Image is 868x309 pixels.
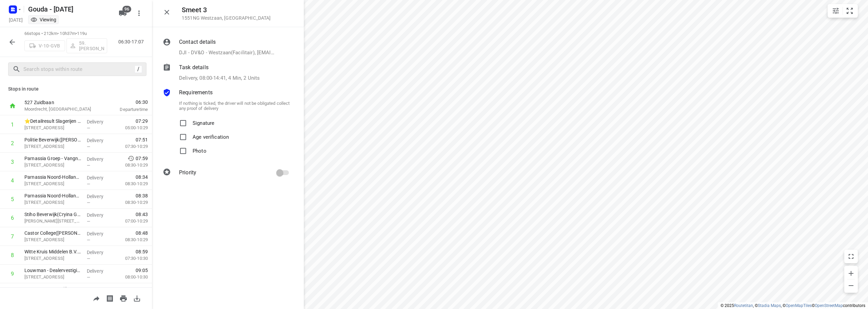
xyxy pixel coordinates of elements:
div: Task detailsDelivery, 08:00-14:41, 4 Min, 2 Units [163,63,290,82]
span: Download route [130,295,144,301]
button: Close [160,5,174,19]
div: 7 [11,233,14,240]
div: 4 [11,177,14,184]
div: 6 [11,215,14,221]
p: Rijksstraatweg 38, Heemskerk [24,274,81,281]
div: 8 [11,252,14,258]
p: Delivery [87,118,112,125]
p: 08:00-10:30 [114,274,148,281]
p: Laan van Meerestein 12, Beverwijk [24,218,81,225]
button: Map settings [829,4,843,18]
p: Photo [193,144,206,154]
p: 08:30-10:29 [114,199,148,206]
input: Search stops within route [23,64,135,75]
p: Moordrecht, [GEOGRAPHIC_DATA] [24,106,95,113]
span: 08:43 [136,211,148,218]
p: Contact details [179,38,216,46]
div: 1 [11,121,14,128]
span: — [87,163,90,168]
div: 2 [11,140,14,147]
div: Contact detailsDJI - DV&O - Westzaan(Facilitair), [EMAIL_ADDRESS][PERSON_NAME][DOMAIN_NAME], [EMA... [163,38,290,57]
span: 09:15 [136,286,148,292]
a: OpenStreetMap [815,303,843,308]
p: Delivery [87,137,112,144]
span: 96 [122,6,131,13]
p: Platformweg 3, Velsen-noord [24,124,81,131]
p: [STREET_ADDRESS] [24,255,81,262]
div: 5 [11,196,14,202]
p: Departure time [103,106,148,113]
h5: Smeet 3 [182,6,271,14]
p: 06:30-17:07 [118,38,146,45]
div: 9 [11,271,14,277]
div: 3 [11,159,14,165]
button: 96 [116,6,130,20]
span: 07:29 [136,118,148,124]
p: 07:30-10:29 [114,143,148,150]
p: Parnassia Groep - Vangnet en Advies MK(Debbie Corkindale) [24,155,81,162]
span: 119u [77,31,87,36]
span: 08:34 [136,174,148,180]
span: • [76,31,77,36]
p: 66 stops • 212km • 10h37m [24,31,107,37]
p: Louwman - Dealervestiging Toyota - Heemskerk(Manon van Leeuwen-Feenstra (WIJZIGINGEN ALLEEN VIA M... [24,267,81,274]
p: 08:30-10:29 [114,162,148,169]
span: 07:51 [136,136,148,143]
p: Delivery [87,212,112,218]
span: Print route [117,295,130,301]
span: 06:30 [103,99,148,105]
p: Delivery, 08:00-14:41, 4 Min, 2 Units [179,74,260,82]
p: Delivery [87,230,112,237]
p: 527 Zuidbaan [24,99,95,106]
a: Routetitan [734,303,753,308]
div: You are currently in view mode. To make any changes, go to edit project. [31,16,56,23]
p: 08:30-10:29 [114,180,148,187]
p: Task details [179,63,209,72]
li: © 2025 , © , © © contributors [721,303,865,308]
p: Delivery [87,174,112,181]
div: small contained button group [828,4,858,18]
span: 08:59 [136,248,148,255]
p: Parnassia Noord-Holland - Beverwijk 1(Enis Reyhan) [24,174,81,180]
span: — [87,200,90,205]
span: — [87,219,90,224]
span: — [87,256,90,261]
p: [STREET_ADDRESS] [24,180,81,187]
p: Requirements [179,89,213,97]
p: Delivery [87,249,112,256]
p: Delivery [87,193,112,200]
p: Signature [193,116,214,126]
span: 08:38 [136,192,148,199]
a: Stadia Maps [758,303,781,308]
span: Print shipping labels [103,295,117,301]
p: Castor College(Monique van Dijk) [24,230,81,236]
p: ⭐Detailresult Slagerijen B.V.(Caroline McCall) [24,118,81,124]
span: — [87,144,90,149]
p: DJI - DV&O - Westzaan(Facilitair), [EMAIL_ADDRESS][PERSON_NAME][DOMAIN_NAME], [EMAIL_ADDRESS][DOM... [179,49,276,57]
p: Stops in route [8,85,144,93]
p: 05:00-10:29 [114,124,148,131]
p: Delivery [87,156,112,162]
p: 08:30-10:29 [114,236,148,243]
p: Laan der Nederlanden 102, Beverwijk [24,143,81,150]
p: Stiho Beverwijk(Cryina Glas) [24,211,81,218]
p: [STREET_ADDRESS] [24,236,81,243]
p: 1551NG Westzaan , [GEOGRAPHIC_DATA] [182,15,271,21]
span: — [87,237,90,243]
p: [STREET_ADDRESS] [24,162,81,169]
p: Priority [179,169,196,177]
span: 07:59 [136,155,148,162]
p: 07:30-10:30 [114,255,148,262]
p: If nothing is ticked, the driver will not be obligated collect any proof of delivery [179,101,290,111]
span: — [87,275,90,280]
button: Fit zoom [843,4,856,18]
p: Gemeente Beverwijk - Begraafplaats Duinrust(Mark Haije) [24,286,81,292]
a: OpenMapTiles [786,303,812,308]
p: Delivery [87,268,112,274]
span: 09:05 [136,267,148,274]
span: 08:48 [136,230,148,236]
span: — [87,181,90,187]
span: — [87,125,90,131]
p: Parnassia Noord-Holland - Beverwijk 2(S. Martens) [24,192,81,199]
p: Delivery [87,286,112,293]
